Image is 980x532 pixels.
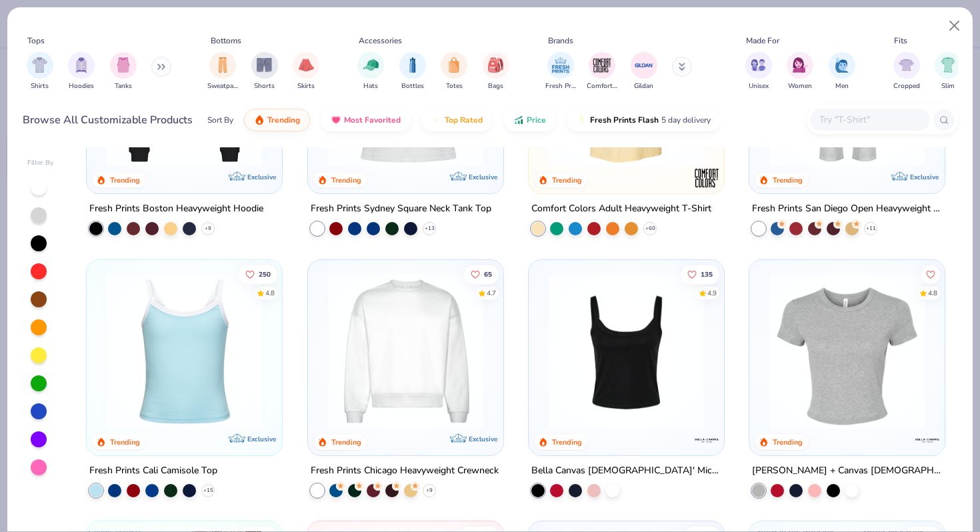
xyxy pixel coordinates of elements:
[787,52,813,91] div: filter for Women
[405,57,420,73] img: Bottles Image
[752,201,942,217] div: Fresh Prints San Diego Open Heavyweight Sweatpants
[207,114,233,126] div: Sort By
[483,52,509,91] button: filter button
[344,115,401,125] span: Most Favorited
[928,288,937,298] div: 4.8
[746,35,779,47] div: Made For
[531,463,721,479] div: Bella Canvas [DEMOGRAPHIC_DATA]' Micro Ribbed Scoop Tank
[894,35,907,47] div: Fits
[363,57,379,73] img: Hats Image
[899,57,914,73] img: Cropped Image
[469,173,497,181] span: Exclusive
[401,81,424,91] span: Bottles
[763,273,931,428] img: aa15adeb-cc10-480b-b531-6e6e449d5067
[545,52,576,91] div: filter for Fresh Prints
[631,52,657,91] div: filter for Gildan
[866,225,876,233] span: + 11
[27,52,53,91] div: filter for Shirts
[211,35,241,47] div: Bottoms
[587,52,617,91] button: filter button
[941,81,955,91] span: Slim
[251,52,278,91] button: filter button
[27,35,45,47] div: Tops
[503,109,556,131] button: Price
[749,81,769,91] span: Unisex
[203,487,213,495] span: + 15
[551,55,571,75] img: Fresh Prints Image
[357,52,384,91] button: filter button
[835,81,849,91] span: Men
[110,52,137,91] div: filter for Tanks
[545,52,576,91] button: filter button
[752,463,942,479] div: [PERSON_NAME] + Canvas [DEMOGRAPHIC_DATA]' Micro Ribbed Baby Tee
[207,52,238,91] button: filter button
[321,109,411,131] button: Most Favorited
[661,113,711,128] span: 5 day delivery
[267,115,300,125] span: Trending
[711,273,879,428] img: 80dc4ece-0e65-4f15-94a6-2a872a258fbd
[488,81,503,91] span: Bags
[293,52,319,91] button: filter button
[693,165,720,191] img: Comfort Colors logo
[239,265,277,283] button: Like
[935,52,961,91] div: filter for Slim
[27,52,53,91] button: filter button
[542,273,711,428] img: 8af284bf-0d00-45ea-9003-ce4b9a3194ad
[244,109,310,131] button: Trending
[914,427,941,453] img: Bella + Canvas logo
[248,173,277,181] span: Exclusive
[829,52,855,91] div: filter for Men
[431,115,442,125] img: TopRated.gif
[445,115,483,125] span: Top Rated
[751,57,766,73] img: Unisex Image
[587,81,617,91] span: Comfort Colors
[483,52,509,91] div: filter for Bags
[745,52,772,91] div: filter for Unisex
[115,81,132,91] span: Tanks
[293,52,319,91] div: filter for Skirts
[531,201,711,217] div: Comfort Colors Adult Heavyweight T-Shirt
[426,487,433,495] span: + 9
[463,265,498,283] button: Like
[645,225,655,233] span: + 60
[921,265,940,283] button: Like
[89,201,263,217] div: Fresh Prints Boston Heavyweight Hoodie
[446,81,463,91] span: Totes
[893,52,920,91] button: filter button
[116,57,131,73] img: Tanks Image
[893,81,920,91] span: Cropped
[32,57,47,73] img: Shirts Image
[254,81,275,91] span: Shorts
[634,81,653,91] span: Gildan
[357,52,384,91] div: filter for Hats
[363,81,378,91] span: Hats
[421,109,493,131] button: Top Rated
[299,57,314,73] img: Skirts Image
[23,112,193,128] div: Browse All Customizable Products
[359,35,402,47] div: Accessories
[254,115,265,125] img: trending.gif
[259,271,271,277] span: 250
[829,52,855,91] button: filter button
[935,52,961,91] button: filter button
[483,271,491,277] span: 65
[311,463,499,479] div: Fresh Prints Chicago Heavyweight Crewneck
[941,57,955,73] img: Slim Image
[486,288,495,298] div: 4.7
[31,81,49,91] span: Shirts
[592,55,612,75] img: Comfort Colors Image
[787,52,813,91] button: filter button
[745,52,772,91] button: filter button
[835,57,849,73] img: Men Image
[69,81,94,91] span: Hoodies
[331,115,341,125] img: most_fav.gif
[265,288,275,298] div: 4.8
[441,52,467,91] div: filter for Totes
[893,52,920,91] div: filter for Cropped
[215,57,230,73] img: Sweatpants Image
[100,273,269,428] img: a25d9891-da96-49f3-a35e-76288174bf3a
[469,435,497,443] span: Exclusive
[27,158,54,168] div: Filter By
[527,115,546,125] span: Price
[577,115,587,125] img: flash.gif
